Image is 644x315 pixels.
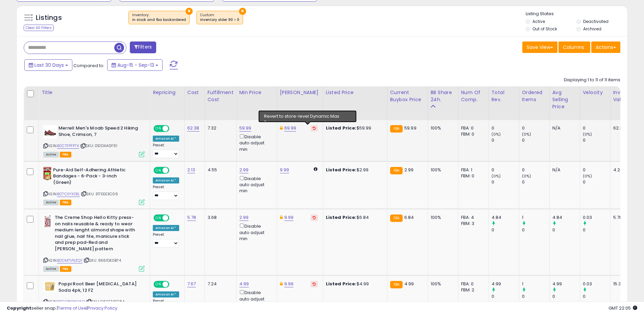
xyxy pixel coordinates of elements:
[404,214,414,221] span: 6.84
[153,225,179,231] div: Amazon AI *
[492,214,519,221] div: 4.84
[60,266,71,272] span: FBA
[492,293,519,299] div: 0
[280,89,320,96] div: [PERSON_NAME]
[461,167,483,173] div: FBA: 1
[522,293,549,299] div: 0
[522,137,549,143] div: 0
[153,143,179,158] div: Preset:
[431,125,453,131] div: 100%
[88,305,117,311] a: Privacy Policy
[431,281,453,287] div: 100%
[57,191,80,197] a: B07CXYX2BL
[187,281,196,287] a: 7.67
[239,8,246,15] button: ×
[522,41,557,53] button: Save View
[24,25,54,31] div: Clear All Filters
[390,167,403,174] small: FBA
[284,281,294,287] a: 9.99
[613,281,626,287] div: 15.34
[58,305,87,311] a: Terms of Use
[492,125,519,131] div: 0
[154,282,163,287] span: ON
[153,291,179,297] div: Amazon AI *
[187,214,196,221] a: 5.78
[522,281,549,287] div: 1
[583,167,610,173] div: 0
[583,179,610,185] div: 0
[326,167,357,173] b: Listed Price:
[492,227,519,233] div: 0
[326,125,357,131] b: Listed Price:
[73,62,104,69] span: Compared to:
[168,167,179,173] span: OFF
[492,137,519,143] div: 0
[24,59,72,71] button: Last 30 Days
[492,132,501,137] small: (0%)
[43,200,59,205] span: All listings currently available for purchase on Amazon
[404,281,414,287] span: 4.99
[431,89,455,103] div: BB Share 24h.
[130,41,156,53] button: Filters
[326,167,382,173] div: $2.99
[461,287,483,293] div: FBM: 2
[239,89,274,96] div: Min Price
[583,281,610,287] div: 0.03
[239,167,249,173] a: 2.99
[492,281,519,287] div: 4.99
[552,167,575,173] div: N/A
[117,62,154,68] span: Aug-15 - Sep-13
[326,214,357,221] b: Listed Price:
[526,11,627,17] p: Listing States:
[84,258,121,263] span: | SKU: 9561DE0B74
[80,143,117,148] span: | SKU: 051DAA0F91
[153,136,179,142] div: Amazon AI *
[7,305,31,311] strong: Copyright
[404,125,416,131] span: 59.99
[168,282,179,287] span: OFF
[168,126,179,132] span: OFF
[461,214,483,221] div: FBA: 4
[208,89,234,103] div: Fulfillment Cost
[431,214,453,221] div: 100%
[591,41,620,53] button: Actions
[7,305,117,312] div: seller snap | |
[280,167,289,173] a: 9.99
[552,281,580,287] div: 4.99
[43,125,57,139] img: 41x6zfEgj4L._SL40_.jpg
[60,152,71,157] span: FBA
[132,12,186,23] span: Inventory :
[461,131,483,137] div: FBM: 0
[583,137,610,143] div: 0
[154,167,163,173] span: ON
[532,19,545,24] label: Active
[57,143,79,149] a: B0CTFPFP7K
[532,26,557,32] label: Out of Stock
[613,89,628,103] div: Inv. value
[583,214,610,221] div: 0.03
[154,126,163,132] span: ON
[43,214,145,271] div: ASIN:
[522,227,549,233] div: 0
[492,89,516,103] div: Total Rev.
[43,281,57,292] img: 41rvq0nzurL._SL40_.jpg
[583,293,610,299] div: 0
[461,125,483,131] div: FBA: 0
[60,200,71,205] span: FBA
[43,152,59,157] span: All listings currently available for purchase on Amazon
[390,281,403,288] small: FBA
[43,167,145,204] div: ASIN:
[200,12,239,23] span: Custom:
[583,132,592,137] small: (0%)
[168,215,179,221] span: OFF
[81,191,118,197] span: | SKU: 317EEE3C06
[43,266,59,272] span: All listings currently available for purchase on Amazon
[326,89,384,96] div: Listed Price
[326,281,357,287] b: Listed Price:
[461,281,483,287] div: FBA: 0
[613,214,626,221] div: 5.78
[583,26,601,32] label: Archived
[43,214,53,228] img: 41Vn+VMMm6L._SL40_.jpg
[522,214,549,221] div: 1
[492,173,501,179] small: (0%)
